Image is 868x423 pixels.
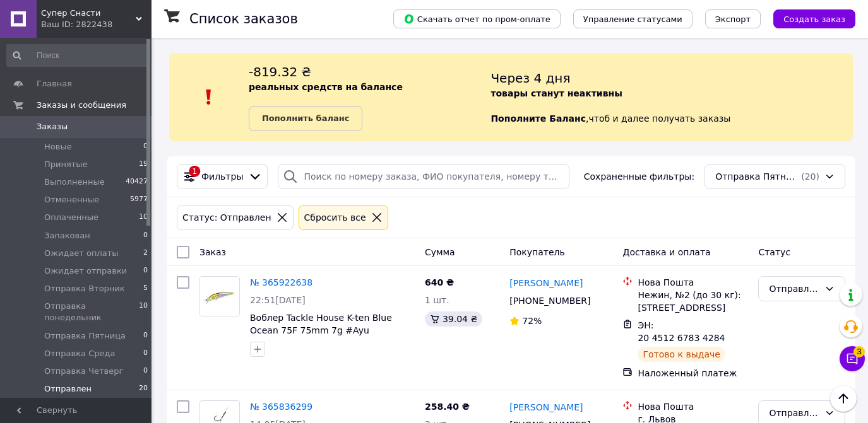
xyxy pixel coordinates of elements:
span: 1 шт. [425,295,449,305]
div: Отправлен [769,406,819,420]
span: Статус [758,247,790,257]
div: Отправлен [769,282,819,296]
b: Пополните Баланс [490,113,586,124]
button: Наверх [830,385,857,412]
span: Отправка Четверг [44,366,123,377]
span: 10 [139,212,148,223]
span: Заказы и сообщения [37,100,126,111]
span: (20) [801,171,819,182]
div: , чтоб и далее получать заказы [490,63,853,131]
span: 2 [143,248,148,259]
span: Принятые [44,159,88,170]
span: Сохраненные фильтры: [584,170,694,183]
span: 0 [143,141,148,153]
span: Покупатель [509,247,565,257]
span: Заказ [199,247,226,257]
span: Экспорт [715,14,751,24]
img: Фото товару [200,277,239,316]
a: № 365836299 [250,402,312,412]
span: Сумма [425,247,455,257]
span: 258.40 ₴ [425,402,470,412]
img: :exclamation: [199,88,218,107]
span: Скачать отчет по пром-оплате [403,13,550,25]
b: Пополнить баланс [262,113,349,123]
span: Отправка Пятница [44,330,126,342]
span: Ожидает отправки [44,265,127,277]
span: 0 [143,348,148,359]
button: Экспорт [705,9,761,28]
span: Оплаченные [44,212,98,223]
div: Нова Пошта [638,276,748,289]
button: Управление статусами [573,9,693,28]
b: товары станут неактивны [490,88,622,98]
span: -819.32 ₴ [249,64,311,79]
span: Отмененные [44,194,99,206]
a: [PERSON_NAME] [509,277,583,289]
a: [PERSON_NAME] [509,401,583,414]
span: 5 [143,283,148,294]
span: 72% [522,316,542,326]
span: Фильтры [201,170,243,183]
span: Отправка Вторник [44,283,125,294]
b: реальных средств на балансе [249,82,403,92]
span: ЭН: 20 4512 6783 4284 [638,320,725,343]
span: 40427 [126,177,148,188]
div: Сбросить все [302,211,369,224]
div: Готово к выдаче [638,347,725,362]
div: Нежин, №2 (до 30 кг): [STREET_ADDRESS] [638,289,748,314]
div: Нова Пошта [638,400,748,413]
span: Доставка и оплата [622,247,710,257]
span: Отправка Среда [44,348,115,359]
span: Отправлен [44,383,92,395]
span: 10 [139,301,148,323]
div: Наложенный платеж [638,367,748,380]
span: 3 [853,345,865,357]
div: 39.04 ₴ [425,311,482,327]
span: Создать заказ [783,14,845,24]
button: Скачать отчет по пром-оплате [393,9,561,28]
div: Ваш ID: 2822438 [41,19,152,30]
a: Фото товару [199,276,240,316]
span: 0 [143,366,148,377]
span: 19 [139,159,148,170]
button: Чат с покупателем3 [840,346,865,371]
span: [PHONE_NUMBER] [509,296,590,306]
span: Новые [44,141,72,153]
a: № 365922638 [250,277,312,287]
span: Управление статусами [583,14,682,24]
button: Создать заказ [773,9,855,28]
span: Супер Снасти [41,8,136,19]
span: 0 [143,230,148,241]
a: Пополнить баланс [249,106,362,131]
input: Поиск по номеру заказа, ФИО покупателя, номеру телефона, Email, номеру накладной [278,164,569,189]
span: Отправка Пятница [715,170,799,183]
span: 20 [139,383,148,395]
span: Главная [37,78,72,90]
span: 0 [143,330,148,342]
a: Воблер Tackle House K-ten Blue Ocean 75F 75mm 7g #Ayu (2333453) [250,313,392,348]
span: Через 4 дня [490,71,570,86]
input: Поиск [6,44,149,67]
span: Ожидает оплаты [44,248,119,259]
span: Выполненные [44,177,105,188]
span: 22:51[DATE] [250,295,306,305]
h1: Список заказов [189,11,298,26]
a: Создать заказ [761,13,855,23]
span: 0 [143,265,148,277]
span: Запакован [44,230,90,241]
div: Статус: Отправлен [180,211,274,224]
span: 5977 [130,194,148,206]
span: 640 ₴ [425,277,454,287]
span: Заказы [37,121,68,132]
span: Отправка понедельник [44,301,139,323]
